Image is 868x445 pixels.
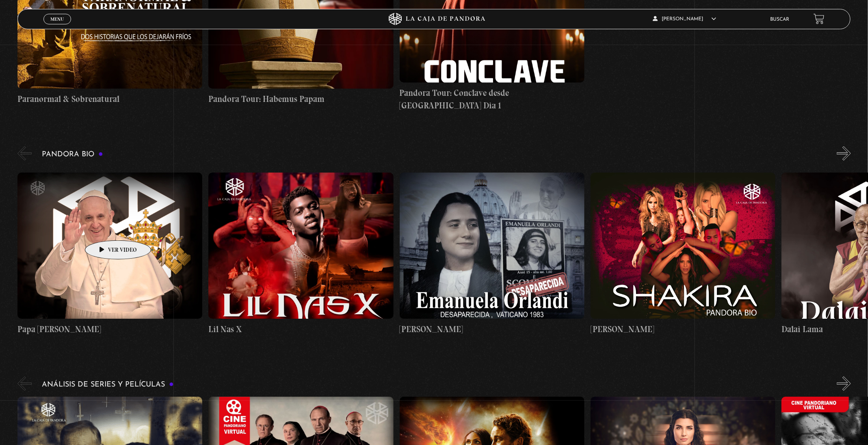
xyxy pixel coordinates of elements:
[208,323,393,336] h4: Lil Nas X
[837,146,851,160] button: Next
[591,166,775,342] a: [PERSON_NAME]
[400,166,584,342] a: [PERSON_NAME]
[653,17,716,22] span: [PERSON_NAME]
[17,146,32,160] button: Previous
[208,93,393,106] h4: Pandora Tour: Habemus Papam
[814,13,825,24] a: View your shopping cart
[17,323,202,336] h4: Papa [PERSON_NAME]
[48,24,67,29] span: Cerrar
[42,381,174,389] h3: Análisis de series y películas
[400,323,584,336] h4: [PERSON_NAME]
[208,166,393,342] a: Lil Nas X
[17,93,202,106] h4: Paranormal & Sobrenatural
[591,323,775,336] h4: [PERSON_NAME]
[17,166,202,342] a: Papa [PERSON_NAME]
[42,151,103,158] h3: Pandora Bio
[837,376,851,391] button: Next
[50,17,64,22] span: Menu
[400,86,584,112] h4: Pandora Tour: Conclave desde [GEOGRAPHIC_DATA] Dia 1
[770,17,789,22] a: Buscar
[17,376,32,391] button: Previous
